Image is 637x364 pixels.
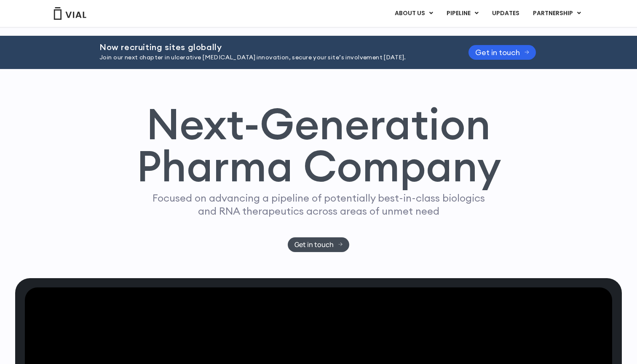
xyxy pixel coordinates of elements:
a: Get in touch [288,237,350,252]
a: PIPELINEMenu Toggle [440,6,485,21]
span: Get in touch [475,49,520,56]
h2: Now recruiting sites globally [99,43,447,52]
p: Join our next chapter in ulcerative [MEDICAL_DATA] innovation, secure your site’s involvement [DA... [99,53,447,62]
span: Get in touch [294,242,334,248]
img: Vial Logo [53,7,87,20]
a: Get in touch [468,45,536,60]
p: Focused on advancing a pipeline of potentially best-in-class biologics and RNA therapeutics acros... [149,191,488,218]
a: UPDATES [485,6,526,21]
h1: Next-Generation Pharma Company [136,103,501,188]
a: PARTNERSHIPMenu Toggle [526,6,588,21]
a: ABOUT USMenu Toggle [388,6,439,21]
